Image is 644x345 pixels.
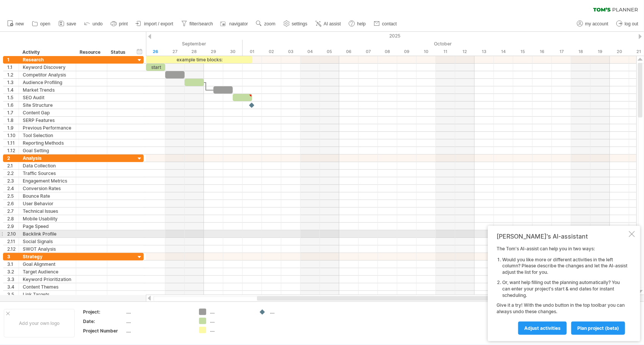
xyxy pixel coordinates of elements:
div: 2 [7,155,19,162]
div: Activity [22,48,72,56]
a: my account [575,19,611,29]
div: Saturday, 18 October 2025 [571,48,591,56]
a: log out [614,19,641,29]
div: 1.6 [7,101,19,109]
div: example time blocks: [146,56,252,63]
a: AI assist [313,19,343,29]
div: Tuesday, 7 October 2025 [359,48,378,56]
div: 1.4 [7,86,19,94]
div: 2.9 [7,223,19,230]
div: Data Collection [23,162,72,169]
a: new [5,19,26,29]
div: 1.10 [7,132,19,139]
div: Target Audience [23,268,72,275]
div: Saturday, 4 October 2025 [301,48,320,56]
div: Resource [80,48,103,56]
div: 1.3 [7,79,19,86]
div: Mobile Usability [23,215,72,222]
div: 3.3 [7,276,19,283]
div: 2.8 [7,215,19,222]
div: SERP Features [23,117,72,124]
span: print [119,21,128,27]
div: Tuesday, 30 September 2025 [223,48,243,56]
div: 2.12 [7,245,19,253]
div: Friday, 26 September 2025 [146,48,165,56]
div: 3 [7,253,19,260]
a: navigator [219,19,250,29]
div: Keyword Discovery [23,64,72,71]
a: filter/search [179,19,215,29]
div: User Behavior [23,200,72,207]
a: import / export [134,19,175,29]
div: Market Trends [23,86,72,94]
div: 1.12 [7,147,19,154]
div: Wednesday, 1 October 2025 [243,48,262,56]
div: Site Structure [23,101,72,109]
a: undo [82,19,105,29]
div: 2.7 [7,208,19,215]
a: zoom [254,19,277,29]
div: 2.4 [7,185,19,192]
div: Link Targets [23,291,72,298]
div: Analysis [23,155,72,162]
span: log out [625,21,638,27]
div: Engagement Metrics [23,177,72,184]
div: The Tom's AI-assist can help you in two ways: Give it a try! With the undo button in the top tool... [497,246,627,334]
div: Monday, 29 September 2025 [204,48,223,56]
div: Status [111,48,127,56]
li: Or, want help filling out the planning automatically? You can enter your project's start & end da... [502,279,627,298]
div: 3.4 [7,283,19,290]
div: Reporting Methods [23,139,72,147]
span: AI assist [324,21,341,27]
span: save [67,21,76,27]
a: save [56,19,78,29]
div: Content Themes [23,283,72,290]
div: Sunday, 12 October 2025 [455,48,475,56]
li: Would you like more or different activities in the left column? Please describe the changes and l... [502,257,627,276]
div: .... [126,309,190,315]
div: Bounce Rate [23,192,72,200]
div: Friday, 3 October 2025 [281,48,301,56]
div: Strategy [23,253,72,260]
div: Add your own logo [4,309,75,337]
div: Wednesday, 8 October 2025 [378,48,397,56]
div: SWOT Analysis [23,245,72,253]
div: .... [210,327,251,333]
div: 1.7 [7,109,19,116]
div: 1.8 [7,117,19,124]
span: undo [92,21,103,27]
div: Thursday, 2 October 2025 [262,48,281,56]
div: 1.9 [7,124,19,131]
div: 3.5 [7,291,19,298]
a: plan project (beta) [571,322,625,335]
div: Audience Profiling [23,79,72,86]
span: help [357,21,366,27]
a: open [30,19,53,29]
div: 2.1 [7,162,19,169]
div: Sunday, 19 October 2025 [591,48,610,56]
div: 2.6 [7,200,19,207]
a: help [347,19,368,29]
div: Saturday, 27 September 2025 [165,48,185,56]
div: Social Signals [23,238,72,245]
span: new [16,21,24,27]
div: 2.10 [7,230,19,237]
div: Page Speed [23,223,72,230]
div: Sunday, 5 October 2025 [320,48,339,56]
div: 1 [7,56,19,63]
div: Wednesday, 15 October 2025 [513,48,533,56]
div: Previous Performance [23,124,72,131]
div: Friday, 17 October 2025 [552,48,571,56]
div: Thursday, 16 October 2025 [533,48,552,56]
span: my account [585,21,608,27]
div: Monday, 13 October 2025 [475,48,494,56]
div: Content Gap [23,109,72,116]
span: settings [292,21,307,27]
a: Adjust activities [518,322,567,335]
div: start [146,64,165,71]
div: .... [210,318,251,324]
div: Saturday, 11 October 2025 [436,48,455,56]
div: .... [126,328,190,334]
div: [PERSON_NAME]'s AI-assistant [497,233,627,240]
div: 2.5 [7,192,19,200]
